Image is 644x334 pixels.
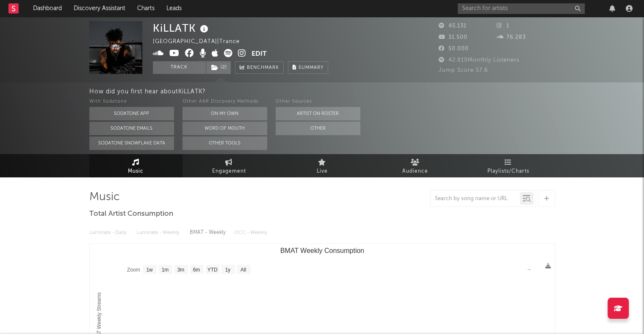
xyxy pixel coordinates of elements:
[369,154,462,177] a: Audience
[182,107,267,120] button: On My Own
[89,209,173,219] span: Total Artist Consumption
[299,65,323,70] span: Summary
[153,61,206,74] button: Track
[252,49,267,60] button: Edit
[526,266,531,272] text: →
[240,267,246,273] text: All
[439,68,488,73] span: Jump Score: 57.6
[161,267,169,273] text: 1m
[497,23,509,29] span: 1
[288,61,328,74] button: Summary
[177,267,184,273] text: 3m
[247,63,279,73] span: Benchmark
[206,61,231,74] button: (2)
[431,196,520,202] input: Search by song name or URL
[207,267,217,273] text: YTD
[497,35,526,40] span: 76.283
[182,136,267,150] button: Other Tools
[439,57,520,63] span: 42.819 Monthly Listeners
[153,37,249,47] div: [GEOGRAPHIC_DATA] | Trance
[458,3,585,14] input: Search for artists
[89,122,174,135] button: Sodatone Emails
[439,35,467,40] span: 31.500
[128,166,144,177] span: Music
[276,97,360,107] div: Other Sources
[182,154,276,177] a: Engagement
[280,247,364,254] text: BMAT Weekly Consumption
[146,267,153,273] text: 1w
[89,107,174,120] button: Sodatone App
[182,122,267,135] button: Word Of Mouth
[276,122,360,135] button: Other
[402,166,428,177] span: Audience
[276,107,360,120] button: Artist on Roster
[487,166,529,177] span: Playlists/Charts
[89,154,182,177] a: Music
[89,97,174,107] div: With Sodatone
[89,136,174,150] button: Sodatone Snowflake Data
[235,61,284,74] a: Benchmark
[317,166,328,177] span: Live
[212,166,246,177] span: Engagement
[439,46,469,52] span: 50.000
[206,61,231,74] span: ( 2 )
[153,21,210,35] div: KiLLATK
[462,154,555,177] a: Playlists/Charts
[276,154,369,177] a: Live
[193,267,200,273] text: 6m
[225,267,230,273] text: 1y
[439,23,467,29] span: 45.131
[182,97,267,107] div: Other A&R Discovery Methods
[127,267,140,273] text: Zoom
